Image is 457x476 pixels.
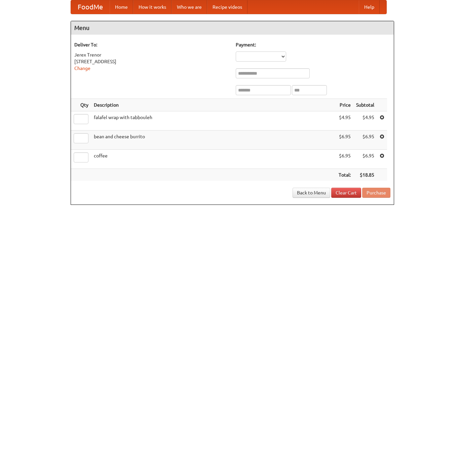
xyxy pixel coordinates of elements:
a: Help [359,0,380,14]
td: falafel wrap with tabbouleh [91,111,336,131]
h5: Deliver To: [74,41,229,48]
a: FoodMe [71,0,110,14]
td: bean and cheese burrito [91,131,336,150]
a: Change [74,66,90,71]
th: Price [336,99,353,111]
h5: Payment: [236,41,390,48]
td: coffee [91,150,336,169]
td: $4.95 [336,111,353,131]
td: $6.95 [353,131,377,150]
a: Clear Cart [331,188,361,198]
td: $6.95 [336,131,353,150]
th: $18.85 [353,169,377,181]
th: Subtotal [353,99,377,111]
a: How it works [133,0,172,14]
td: $4.95 [353,111,377,131]
td: $6.95 [353,150,377,169]
div: [STREET_ADDRESS] [74,58,229,65]
th: Description [91,99,336,111]
a: Who we are [172,0,207,14]
a: Home [110,0,133,14]
th: Total: [336,169,353,181]
th: Qty [71,99,91,111]
a: Recipe videos [207,0,247,14]
div: Jerex Trenor [74,51,229,58]
button: Purchase [362,188,390,198]
a: Back to Menu [293,188,330,198]
td: $6.95 [336,150,353,169]
h4: Menu [71,21,394,35]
